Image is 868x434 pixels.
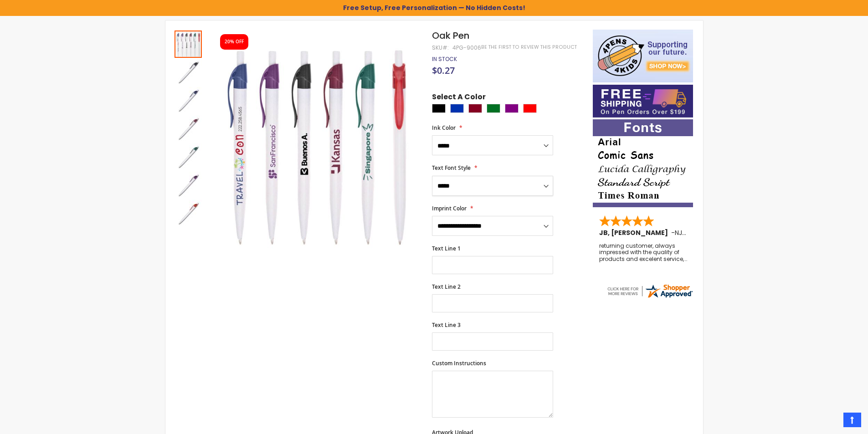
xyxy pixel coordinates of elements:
[599,228,671,237] span: JB, [PERSON_NAME]
[487,104,500,113] div: Green
[606,293,693,301] a: 4pens.com certificate URL
[432,283,461,291] span: Text Line 2
[175,114,203,143] div: Oak Pen
[175,59,202,86] img: Oak Pen
[432,204,467,212] span: Imprint Color
[432,164,471,172] span: Text Font Style
[225,39,244,45] div: 20% OFF
[593,85,693,117] img: Free shipping on orders over $199
[175,115,202,143] img: Oak Pen
[432,104,446,113] div: Black
[432,92,486,104] span: Select A Color
[432,44,449,51] strong: SKU
[671,228,750,237] span: - ,
[432,64,455,77] span: $0.27
[468,104,482,113] div: Burgundy
[175,86,203,114] div: Oak Pen
[523,104,537,113] div: Red
[175,172,202,199] img: Oak Pen
[599,243,688,262] div: returning customer, always impressed with the quality of products and excelent service, will retu...
[843,413,861,427] a: Top
[432,29,469,42] span: Oak Pen
[175,199,202,227] div: Oak Pen
[175,200,202,227] img: Oak Pen
[606,283,693,299] img: 4pens.com widget logo
[593,30,693,82] img: 4pens 4 kids
[593,119,693,207] img: font-personalization-examples
[432,56,457,63] div: Availability
[212,43,420,251] img: Oak Pen
[432,55,457,63] span: In stock
[175,87,202,114] img: Oak Pen
[175,30,203,58] div: Oak Pen
[505,104,519,113] div: Purple
[175,171,203,199] div: Oak Pen
[175,58,203,86] div: Oak Pen
[450,104,464,113] div: Blue
[481,44,577,51] a: Be the first to review this product
[452,44,481,51] div: 4PG-9006
[432,124,456,132] span: Ink Color
[432,321,461,329] span: Text Line 3
[432,245,461,252] span: Text Line 1
[432,359,486,367] span: Custom Instructions
[175,143,202,171] img: Oak Pen
[175,143,203,171] div: Oak Pen
[675,228,686,237] span: NJ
